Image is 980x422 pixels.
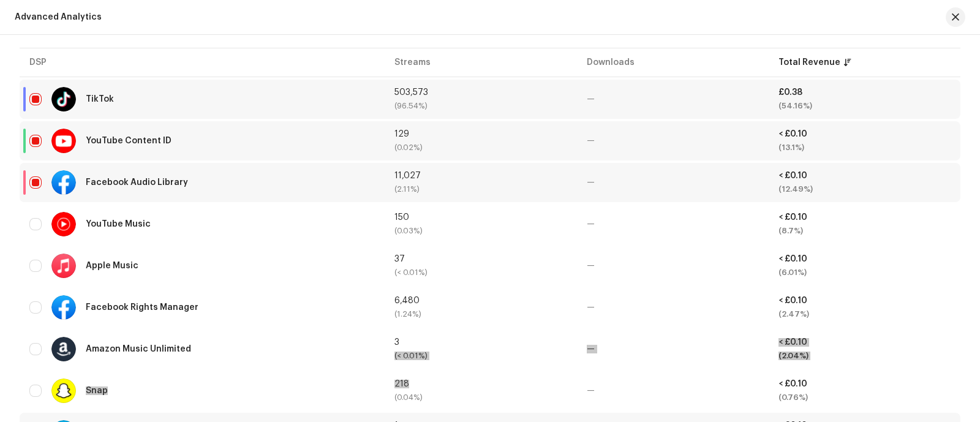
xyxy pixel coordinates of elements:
div: (13.1%) [778,143,951,152]
div: < £0.10 [778,338,951,347]
div: < £0.10 [778,130,951,138]
div: — [587,386,759,395]
div: 3 [394,338,567,347]
div: — [587,178,759,187]
div: < £0.10 [778,171,951,180]
div: < £0.10 [778,380,951,388]
div: < £0.10 [778,296,951,305]
div: (54.16%) [778,102,951,110]
div: (< 0.01%) [394,352,567,360]
div: — [587,303,759,312]
div: — [587,137,759,145]
div: < £0.10 [778,255,951,263]
div: (0.02%) [394,143,567,152]
div: 218 [394,380,567,388]
div: (0.76%) [778,393,951,402]
div: (< 0.01%) [394,268,567,277]
div: (0.03%) [394,227,567,235]
div: £0.38 [778,88,951,97]
div: — [587,262,759,270]
div: (2.47%) [778,310,951,318]
div: — [587,95,759,104]
div: 37 [394,255,567,263]
div: (8.7%) [778,227,951,235]
div: — [587,220,759,228]
div: 503,573 [394,88,567,97]
div: < £0.10 [778,213,951,222]
div: (2.11%) [394,185,567,194]
div: 129 [394,130,567,138]
div: (6.01%) [778,268,951,277]
div: — [587,345,759,353]
div: (1.24%) [394,310,567,318]
div: (12.49%) [778,185,951,194]
div: (0.04%) [394,393,567,402]
div: (96.54%) [394,102,567,110]
div: 150 [394,213,567,222]
div: 11,027 [394,171,567,180]
div: 6,480 [394,296,567,305]
div: (2.04%) [778,352,951,360]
